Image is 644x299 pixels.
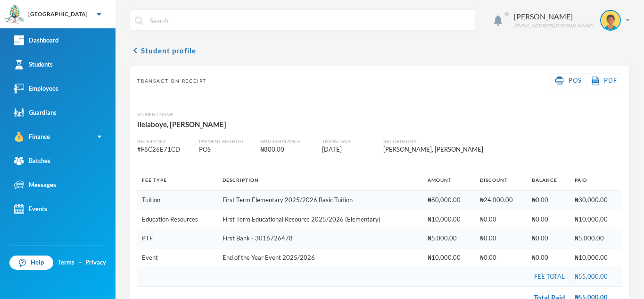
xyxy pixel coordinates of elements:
th: Balance [527,170,570,191]
span: ₦10,000.00 [428,215,461,223]
span: Education Resources [142,215,198,223]
a: PDF [592,76,617,85]
div: # F8C26E71CD [137,145,192,154]
span: First Bank - 3016726478 [223,234,293,242]
a: POS [555,76,582,85]
span: ₦30,000.00 [575,196,608,204]
th: Paid [570,170,622,191]
span: Event [142,254,158,261]
div: Student Name [137,111,622,118]
div: · [79,258,81,267]
span: ₦24,000.00 [480,196,513,204]
th: Amount [423,170,475,191]
div: Batches [14,156,50,166]
span: First Term Educational Resource 2025/2026 (Elementary) [223,215,380,223]
div: [DATE] [322,145,377,154]
span: ₦0.00 [480,215,496,223]
div: Events [14,204,47,214]
span: ₦0.00 [532,254,548,261]
a: Terms [58,258,74,267]
th: Description [218,170,423,191]
div: POS [199,145,254,154]
span: PTF [142,234,153,242]
div: [PERSON_NAME], [PERSON_NAME] [383,145,520,154]
img: STUDENT [601,11,620,30]
th: Discount [475,170,527,191]
div: Receipt No. [137,138,192,145]
div: [PERSON_NAME] [514,11,593,22]
span: Transaction Receipt [137,77,206,85]
input: Search [149,10,470,31]
span: Tuition [142,196,160,204]
span: ₦10,000.00 [428,254,461,261]
div: Recorded By [383,138,520,145]
span: ₦0.00 [480,234,496,242]
span: ₦5,000.00 [575,234,604,242]
div: Messages [14,180,56,190]
div: Employees [14,84,58,94]
a: Help [9,256,53,270]
div: [EMAIL_ADDRESS][DOMAIN_NAME] [514,22,593,29]
td: Fee Total [137,267,570,287]
span: POS [569,77,582,84]
td: ₦55,000.00 [570,267,622,287]
div: Wallet balance [260,138,315,145]
div: ₦800.00 [260,145,315,154]
img: logo [5,5,24,24]
span: ₦10,000.00 [575,254,608,261]
span: ₦10,000.00 [575,215,608,223]
button: chevron_leftStudent profile [130,45,196,56]
span: ₦80,000.00 [428,196,461,204]
div: Dashboard [14,35,58,45]
div: Payment Method [199,138,254,145]
span: ₦5,000.00 [428,234,457,242]
th: Fee Type [137,170,218,191]
span: PDF [604,77,617,84]
img: search [135,17,143,25]
span: ₦0.00 [532,234,548,242]
span: ₦0.00 [532,215,548,223]
div: Students [14,60,53,69]
span: ₦0.00 [532,196,548,204]
div: [GEOGRAPHIC_DATA] [28,10,88,18]
div: Finance [14,132,50,142]
span: End of the Year Event 2025/2026 [223,254,315,261]
a: Privacy [85,258,106,267]
span: ₦0.00 [480,254,496,261]
div: Guardians [14,108,57,118]
div: Ilelaboye, [PERSON_NAME] [137,118,622,130]
i: chevron_left [130,45,141,56]
span: First Term Elementary 2025/2026 Basic Tuition [223,196,353,204]
div: Trans. Date [322,138,377,145]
